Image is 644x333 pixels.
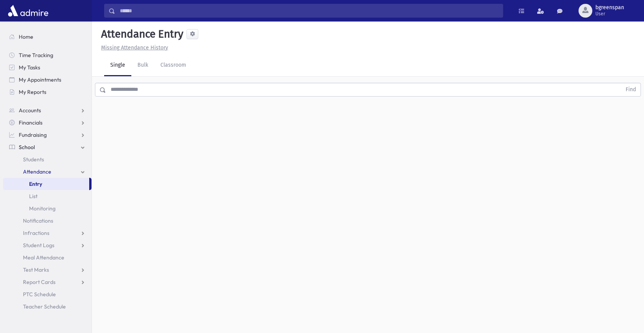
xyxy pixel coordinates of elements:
[98,44,168,51] a: Missing Attendance History
[3,276,92,288] a: Report Cards
[23,266,49,273] span: Test Marks
[23,168,51,175] span: Attendance
[6,3,50,18] img: AdmirePro
[3,104,92,116] a: Accounts
[23,156,44,163] span: Students
[154,55,192,76] a: Classroom
[23,217,53,224] span: Notifications
[3,166,92,178] a: Attendance
[3,129,92,141] a: Fundraising
[131,55,154,76] a: Bulk
[3,239,92,251] a: Student Logs
[3,178,89,190] a: Entry
[3,116,92,129] a: Financials
[101,44,168,51] u: Missing Attendance History
[3,251,92,264] a: Meal Attendance
[3,86,92,98] a: My Reports
[3,153,92,166] a: Students
[23,242,54,249] span: Student Logs
[3,31,92,43] a: Home
[595,5,624,11] span: bgreenspan
[19,76,61,83] span: My Appointments
[19,33,33,40] span: Home
[23,279,56,285] span: Report Cards
[3,215,92,227] a: Notifications
[3,61,92,74] a: My Tasks
[3,202,92,215] a: Monitoring
[23,303,66,310] span: Teacher Schedule
[29,205,56,212] span: Monitoring
[595,11,624,17] span: User
[23,254,64,261] span: Meal Attendance
[115,4,503,18] input: Search
[3,227,92,239] a: Infractions
[3,190,92,202] a: List
[19,131,47,138] span: Fundraising
[3,74,92,86] a: My Appointments
[29,193,38,200] span: List
[621,83,641,96] button: Find
[29,180,42,187] span: Entry
[19,144,35,151] span: School
[98,28,183,41] h5: Attendance Entry
[3,288,92,300] a: PTC Schedule
[23,291,56,298] span: PTC Schedule
[19,89,46,95] span: My Reports
[23,230,49,236] span: Infractions
[3,49,92,61] a: Time Tracking
[104,55,131,76] a: Single
[19,52,53,59] span: Time Tracking
[3,264,92,276] a: Test Marks
[19,107,41,114] span: Accounts
[3,300,92,313] a: Teacher Schedule
[3,141,92,153] a: School
[19,64,40,71] span: My Tasks
[19,119,42,126] span: Financials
